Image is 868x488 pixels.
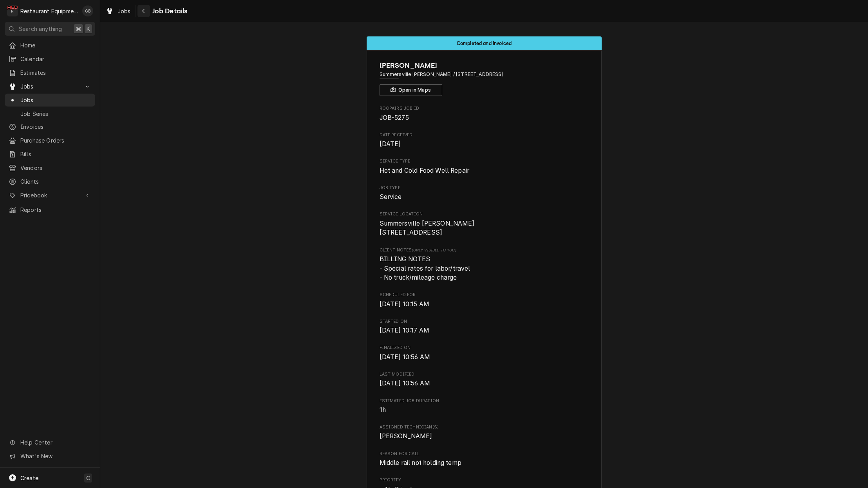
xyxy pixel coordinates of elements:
[380,166,589,175] span: Service Type
[5,94,95,107] a: Jobs
[20,82,80,90] span: Jobs
[137,5,150,17] button: Navigate back
[380,379,589,388] span: Last Modified
[380,432,589,441] span: Assigned Technician(s)
[118,7,131,15] span: Jobs
[5,161,95,174] a: Vendors
[380,300,429,308] span: [DATE] 10:15 AM
[87,25,90,33] span: K
[380,292,589,309] div: Scheduled For
[380,345,589,351] span: Finalized On
[380,114,409,121] span: JOB-5275
[20,164,91,172] span: Vendors
[380,105,589,122] div: Roopairs Job ID
[380,380,430,387] span: [DATE] 10:56 AM
[5,107,95,120] a: Job Series
[380,398,589,415] div: Estimated Job Duration
[380,318,589,325] span: Started On
[380,167,470,174] span: Hot and Cold Food Well Repair
[380,132,589,138] span: Date Received
[380,352,589,362] span: Finalized On
[20,177,91,186] span: Clients
[20,69,91,77] span: Estimates
[457,41,512,46] span: Completed and Invoiced
[380,192,589,202] span: Job Type
[5,189,95,202] a: Go to Pricebook
[380,459,461,466] span: Middle rail not holding temp
[20,123,91,131] span: Invoices
[20,206,91,214] span: Reports
[380,300,589,309] span: Scheduled For
[380,477,589,483] span: Priority
[150,6,188,16] span: Job Details
[380,398,589,404] span: Estimated Job Duration
[380,345,589,361] div: Finalized On
[380,220,475,237] span: Summersville [PERSON_NAME] [STREET_ADDRESS]
[380,405,589,415] span: Estimated Job Duration
[380,193,402,201] span: Service
[380,219,589,237] span: Service Location
[380,158,589,164] span: Service Type
[20,7,78,15] div: Restaurant Equipment Diagnostics
[20,55,91,63] span: Calendar
[380,185,589,191] span: Job Type
[103,5,134,18] a: Jobs
[5,120,95,133] a: Invoices
[380,60,589,71] span: Name
[5,22,95,36] button: Search anything⌘K
[380,158,589,175] div: Service Type
[20,475,38,481] span: Create
[5,450,95,463] a: Go to What's New
[380,211,589,237] div: Service Location
[380,255,589,282] span: [object Object]
[5,436,95,449] a: Go to Help Center
[20,136,91,145] span: Purchase Orders
[380,424,589,430] span: Assigned Technician(s)
[76,25,81,33] span: ⌘
[380,105,589,112] span: Roopairs Job ID
[5,80,95,93] a: Go to Jobs
[380,353,430,361] span: [DATE] 10:56 AM
[380,406,386,414] span: 1h
[380,140,401,148] span: [DATE]
[380,84,442,96] button: Open in Maps
[380,292,589,298] span: Scheduled For
[20,41,91,49] span: Home
[380,60,589,96] div: Client Information
[5,148,95,161] a: Bills
[380,371,589,378] span: Last Modified
[380,458,589,468] span: Reason For Call
[19,25,62,33] span: Search anything
[5,134,95,147] a: Purchase Orders
[380,113,589,123] span: Roopairs Job ID
[20,452,90,460] span: What's New
[380,432,432,440] span: [PERSON_NAME]
[380,71,589,78] span: Address
[7,5,18,16] div: Restaurant Equipment Diagnostics's Avatar
[380,247,589,253] span: Client Notes
[380,451,589,468] div: Reason For Call
[380,371,589,388] div: Last Modified
[5,175,95,188] a: Clients
[20,191,80,199] span: Pricebook
[20,150,91,158] span: Bills
[380,139,589,149] span: Date Received
[82,5,93,16] div: Gary Beaver's Avatar
[380,211,589,217] span: Service Location
[20,110,91,118] span: Job Series
[380,132,589,149] div: Date Received
[5,203,95,216] a: Reports
[20,96,91,104] span: Jobs
[380,255,470,281] span: BILLING NOTES - Special rates for labor/travel - No truck/mileage charge
[82,5,93,16] div: GB
[86,474,90,482] span: C
[380,327,429,334] span: [DATE] 10:17 AM
[380,185,589,202] div: Job Type
[20,438,90,446] span: Help Center
[367,36,602,50] div: Status
[5,39,95,52] a: Home
[5,66,95,79] a: Estimates
[5,52,95,65] a: Calendar
[412,248,456,252] span: (Only Visible to You)
[380,424,589,441] div: Assigned Technician(s)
